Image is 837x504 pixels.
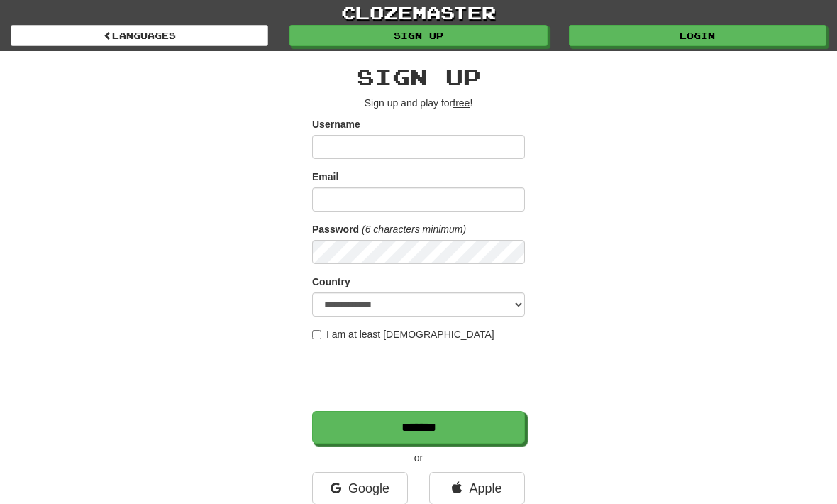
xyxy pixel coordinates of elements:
[312,451,525,465] p: or
[312,349,528,404] iframe: reCAPTCHA
[289,25,547,46] a: Sign up
[312,330,321,339] input: I am at least [DEMOGRAPHIC_DATA]
[569,25,826,46] a: Login
[453,97,470,109] u: free
[362,224,466,235] em: (6 characters minimum)
[11,25,268,46] a: Languages
[312,170,338,184] label: Email
[312,96,525,110] p: Sign up and play for !
[312,65,525,89] h2: Sign up
[312,222,359,236] label: Password
[312,327,494,341] label: I am at least [DEMOGRAPHIC_DATA]
[312,275,350,289] label: Country
[312,117,360,131] label: Username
